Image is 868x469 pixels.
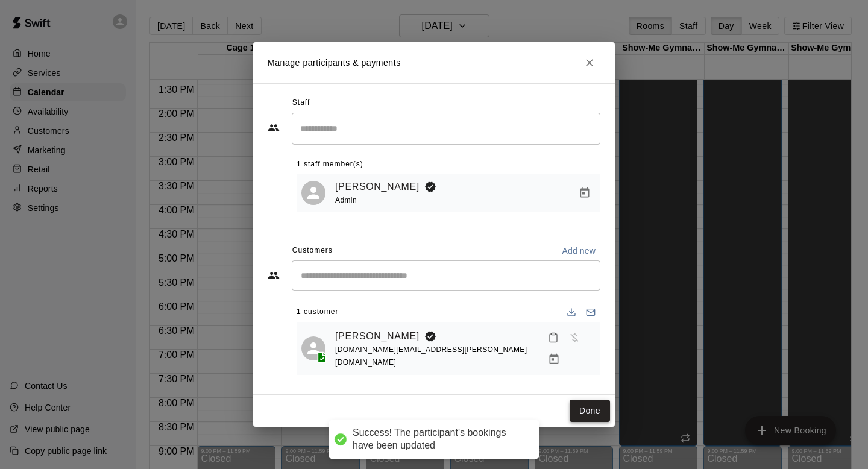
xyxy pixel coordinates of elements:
[335,345,527,367] span: [DOMAIN_NAME][EMAIL_ADDRESS][PERSON_NAME][DOMAIN_NAME]
[557,241,600,260] button: Add new
[424,330,436,342] svg: Booking Owner
[292,93,310,113] span: Staff
[543,348,565,370] button: Manage bookings & payment
[562,245,596,257] p: Add new
[268,57,401,69] p: Manage participants & payments
[353,427,527,452] div: Success! The participant's bookings have been updated
[292,113,600,145] div: Search staff
[292,241,333,260] span: Customers
[297,303,338,322] span: 1 customer
[268,122,280,134] svg: Staff
[579,52,600,74] button: Close
[335,329,420,344] a: [PERSON_NAME]
[297,155,363,174] span: 1 staff member(s)
[335,179,420,195] a: [PERSON_NAME]
[543,327,564,348] button: Mark attendance
[574,182,596,204] button: Manage bookings & payment
[301,181,325,205] div: Jake Deakins
[581,303,600,322] button: Email participants
[570,400,610,422] button: Done
[292,260,600,291] div: Start typing to search customers...
[335,196,357,204] span: Admin
[564,332,585,342] span: Has not paid
[268,269,280,282] svg: Customers
[562,303,581,322] button: Download list
[424,181,436,193] svg: Booking Owner
[301,336,325,360] div: Bryce Bond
